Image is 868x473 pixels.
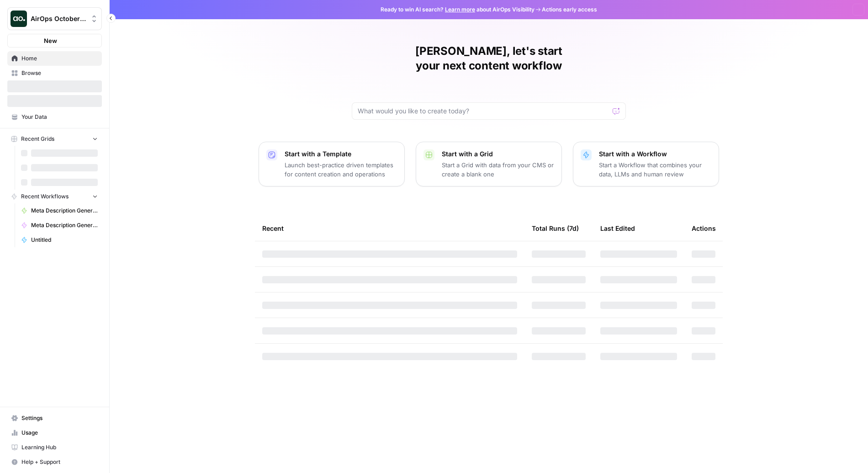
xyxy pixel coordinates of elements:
a: Meta Description Generator (Mindaugas) [17,203,102,218]
span: Home [21,54,98,63]
span: Ready to win AI search? about AirOps Visibility [381,5,535,14]
span: Learning Hub [21,443,98,452]
button: Start with a GridStart a Grid with data from your CMS or create a blank one [416,142,562,186]
p: Start a Workflow that combines your data, LLMs and human review [599,160,711,179]
button: Help + Support [7,455,102,469]
p: Launch best-practice driven templates for content creation and operations [285,160,397,179]
div: Total Runs (7d) [532,216,579,241]
a: Learning Hub [7,440,102,455]
a: Untitled [17,233,102,247]
span: Meta Description Generator (Mindaugas) [31,207,98,215]
a: Your Data [7,110,102,124]
span: Untitled [31,236,98,244]
a: Settings [7,411,102,425]
button: Workspace: AirOps October Cohort [7,7,102,30]
p: Start a Grid with data from your CMS or create a blank one [442,160,554,179]
span: Settings [21,414,98,422]
a: Home [7,51,102,66]
a: Meta Description Generator (Joy) [17,218,102,233]
input: What would you like to create today? [358,106,609,116]
span: Usage [21,429,98,437]
span: Recent Grids [21,135,54,143]
button: New [7,34,102,48]
a: Learn more [445,6,475,13]
button: Recent Workflows [7,190,102,203]
span: Browse [21,69,98,77]
span: Help + Support [21,458,98,466]
h1: [PERSON_NAME], let's start your next content workflow [352,44,626,73]
span: Recent Workflows [21,192,69,201]
div: Recent [262,216,517,241]
span: Your Data [21,113,98,121]
button: Start with a TemplateLaunch best-practice driven templates for content creation and operations [259,142,405,186]
button: Recent Grids [7,132,102,146]
img: AirOps October Cohort Logo [11,11,27,27]
span: New [44,36,57,45]
span: Actions early access [542,5,597,14]
div: Actions [692,216,716,241]
p: Start with a Workflow [599,149,711,159]
div: Last Edited [600,216,635,241]
p: Start with a Template [285,149,397,159]
a: Usage [7,425,102,440]
p: Start with a Grid [442,149,554,159]
span: AirOps October Cohort [31,14,86,23]
span: Meta Description Generator (Joy) [31,221,98,229]
a: Browse [7,66,102,80]
button: Start with a WorkflowStart a Workflow that combines your data, LLMs and human review [573,142,719,186]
